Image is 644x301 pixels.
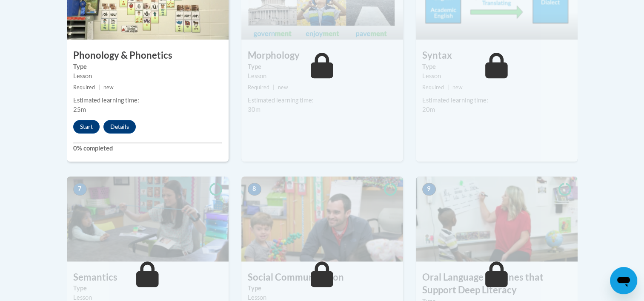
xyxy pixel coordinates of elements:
[248,71,397,81] div: Lesson
[73,84,95,91] span: Required
[422,84,444,91] span: Required
[73,144,222,153] label: 0% completed
[98,84,100,91] span: |
[73,96,222,105] div: Estimated learning time:
[248,62,397,71] label: Type
[67,49,229,62] h3: Phonology & Phonetics
[248,106,260,113] span: 30m
[67,176,229,261] img: Course Image
[422,62,571,71] label: Type
[447,84,449,91] span: |
[278,84,288,91] span: new
[73,62,222,71] label: Type
[452,84,463,91] span: new
[422,71,571,81] div: Lesson
[416,176,578,261] img: Course Image
[248,284,397,293] label: Type
[73,71,222,81] div: Lesson
[73,106,86,113] span: 25m
[241,271,403,284] h3: Social Communication
[422,106,435,113] span: 20m
[416,271,578,297] h3: Oral Language Routines that Support Deep Literacy
[103,120,136,133] button: Details
[73,284,222,293] label: Type
[103,84,114,91] span: new
[610,267,637,294] iframe: Button to launch messaging window
[241,49,403,62] h3: Morphology
[248,183,261,196] span: 8
[422,96,571,105] div: Estimated learning time:
[248,84,269,91] span: Required
[241,176,403,261] img: Course Image
[67,271,229,284] h3: Semantics
[73,120,100,133] button: Start
[416,49,578,62] h3: Syntax
[422,183,436,196] span: 9
[73,183,87,196] span: 7
[248,96,397,105] div: Estimated learning time:
[273,84,275,91] span: |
